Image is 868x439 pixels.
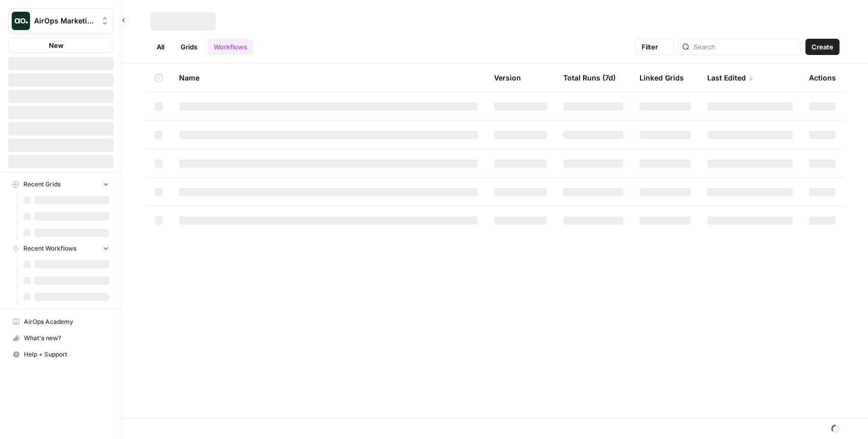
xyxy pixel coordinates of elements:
[635,39,674,55] button: Filter
[8,177,113,192] button: Recent Grids
[23,244,76,253] span: Recent Workflows
[49,40,64,50] span: New
[494,64,521,92] div: Version
[24,317,109,326] span: AirOps Academy
[640,64,684,92] div: Linked Grids
[8,241,113,256] button: Recent Workflows
[208,39,253,55] a: Workflows
[9,331,113,346] div: What's new?
[642,42,658,52] span: Filter
[8,346,113,363] button: Help + Support
[693,42,797,52] input: Search
[34,16,96,26] span: AirOps Marketing
[563,64,616,92] div: Total Runs (7d)
[8,8,113,34] button: Workspace: AirOps Marketing
[8,330,113,346] button: What's new?
[812,42,833,52] span: Create
[24,350,109,359] span: Help + Support
[805,39,840,55] button: Create
[8,38,113,53] button: New
[23,180,61,189] span: Recent Grids
[175,39,204,55] a: Grids
[151,39,170,55] a: All
[707,64,754,92] div: Last Edited
[809,64,836,92] div: Actions
[179,64,478,92] div: Name
[12,12,30,30] img: AirOps Marketing Logo
[8,314,113,330] a: AirOps Academy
